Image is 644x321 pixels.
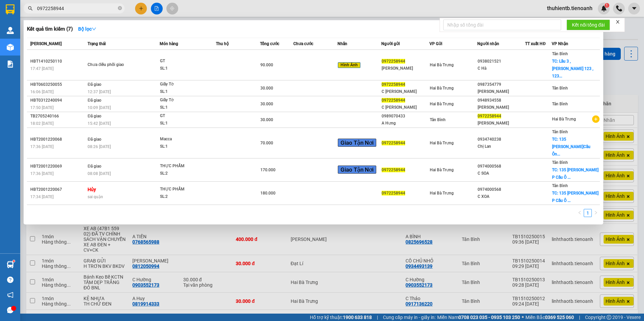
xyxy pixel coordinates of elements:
[88,114,101,118] span: Đã giao
[118,6,122,10] span: close-circle
[337,41,347,46] span: Nhãn
[260,191,276,195] span: 180.000
[382,88,429,95] div: C [PERSON_NAME]
[216,41,229,46] span: Thu hộ
[30,186,86,193] div: HBT2001220067
[160,112,211,120] div: GT
[13,260,15,262] sup: 1
[552,130,568,134] span: Tân Bình
[552,59,593,78] span: TC: Lầu 3 , [PERSON_NAME] 123 , 123...
[160,186,211,193] div: THỰC PHẨM
[443,20,561,30] input: Nhập số tổng đài
[478,170,525,177] div: C SOA
[552,102,568,106] span: Tân Bình
[88,121,111,126] span: 15:42 [DATE]
[572,21,605,29] span: Kết nối tổng đài
[160,88,211,96] div: SL: 1
[430,168,454,172] span: Hai Bà Trưng
[160,65,211,72] div: SL: 1
[382,120,429,127] div: A Hưng
[293,41,313,46] span: Chưa cước
[88,98,101,103] span: Đã giao
[382,141,405,145] span: 0972258944
[478,186,525,193] div: 0974000568
[578,211,582,215] span: left
[7,307,13,313] span: message
[338,139,376,147] span: Giao Tận Nơi
[430,86,454,91] span: Hai Bà Trưng
[160,163,211,170] div: THỰC PHẨM
[88,144,111,149] span: 08:26 [DATE]
[478,81,525,88] div: 0987354779
[525,41,546,46] span: TT xuất HĐ
[478,58,525,65] div: 0938021521
[88,61,138,69] div: Chưa điều phối giao
[30,194,54,199] span: 17:34 [DATE]
[160,104,211,111] div: SL: 1
[478,193,525,200] div: C XOA
[88,90,111,94] span: 12:37 [DATE]
[382,98,405,103] span: 0972258944
[88,137,101,142] span: Đã giao
[430,102,454,106] span: Hai Bà Trưng
[160,81,211,88] div: Giấy Tờ
[28,6,33,11] span: search
[552,86,568,91] span: Tân Bình
[73,24,102,34] button: Bộ lọcdown
[7,292,13,298] span: notification
[478,88,525,95] div: [PERSON_NAME]
[430,191,454,195] span: Hai Bà Trưng
[88,194,103,199] span: sai quận
[260,141,273,145] span: 70.000
[88,164,101,169] span: Đã giao
[552,160,568,165] span: Tân Bình
[594,211,598,215] span: right
[30,41,62,46] span: [PERSON_NAME]
[382,104,429,111] div: C [PERSON_NAME]
[477,41,499,46] span: Người nhận
[78,26,96,32] strong: Bộ lọc
[88,82,101,87] span: Đã giao
[382,191,405,195] span: 0972258944
[88,171,111,176] span: 08:08 [DATE]
[88,41,106,46] span: Trạng thái
[30,90,54,94] span: 16:06 [DATE]
[552,51,568,56] span: Tân Bình
[260,63,273,67] span: 90.000
[160,193,211,201] div: SL: 2
[118,5,122,12] span: close-circle
[30,66,54,71] span: 17:47 [DATE]
[478,120,525,127] div: [PERSON_NAME]
[552,168,599,180] span: TC: 135 [PERSON_NAME] P Cầu Ô ...
[382,82,405,87] span: 0972258944
[478,65,525,72] div: C Hà
[30,163,86,170] div: HBT2001220069
[160,120,211,127] div: SL: 1
[260,86,273,91] span: 30.000
[7,277,13,283] span: question-circle
[552,137,590,156] span: TC: 135 [PERSON_NAME]Cầu Ôn...
[382,113,429,120] div: 0989070433
[430,117,446,122] span: Tân Bình
[27,26,73,33] h3: Kết quả tìm kiếm ( 7 )
[584,209,591,217] a: 1
[338,62,360,68] span: Hình Ảnh
[478,136,525,143] div: 0934740238
[592,209,600,217] button: right
[160,97,211,104] div: Giấy Tờ
[30,136,86,143] div: HBT2001220068
[30,105,54,110] span: 17:50 [DATE]
[615,20,620,24] span: close
[260,117,273,122] span: 30.000
[88,105,111,110] span: 10:09 [DATE]
[30,97,86,104] div: HBT0312240094
[160,58,211,65] div: GT
[30,171,54,176] span: 17:36 [DATE]
[30,81,86,88] div: HBT0603250055
[160,136,211,143] div: Macca
[338,166,376,174] span: Giao Tận Nơi
[30,58,86,65] div: HBT1410250110
[576,209,584,217] li: Previous Page
[382,168,405,172] span: 0972258944
[478,143,525,150] div: Chị Lan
